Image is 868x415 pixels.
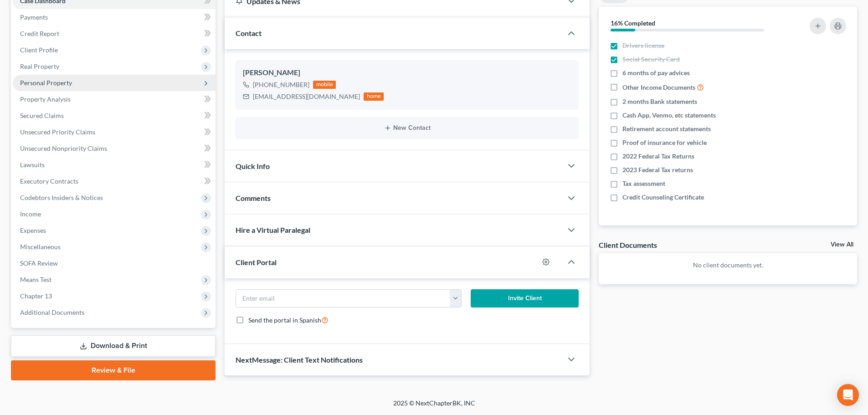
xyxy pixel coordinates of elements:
[13,173,216,190] a: Executory Contracts
[622,83,695,92] span: Other Income Documents
[622,138,707,147] span: Proof of insurance for vehicle
[20,95,71,103] span: Property Analysis
[11,335,216,357] a: Download & Print
[20,292,52,300] span: Chapter 13
[236,355,363,364] span: NextMessage: Client Text Notifications
[20,62,59,70] span: Real Property
[20,79,72,87] span: Personal Property
[471,289,579,307] button: Invite Client
[20,210,41,218] span: Income
[236,194,271,202] span: Comments
[622,165,693,174] span: 2023 Federal Tax returns
[831,241,853,248] a: View All
[20,30,59,37] span: Credit Report
[20,144,107,152] span: Unsecured Nonpriority Claims
[622,55,680,64] span: Social Security Card
[20,128,95,136] span: Unsecured Priority Claims
[622,152,694,161] span: 2022 Federal Tax Returns
[20,46,58,54] span: Client Profile
[606,261,850,270] p: No client documents yet.
[622,179,665,188] span: Tax assessment
[13,140,216,157] a: Unsecured Nonpriority Claims
[243,124,571,132] button: New Contact
[13,91,216,108] a: Property Analysis
[20,177,78,185] span: Executory Contracts
[253,80,309,89] div: [PHONE_NUMBER]
[13,157,216,173] a: Lawsuits
[611,19,655,27] strong: 16% Completed
[243,67,571,78] div: [PERSON_NAME]
[313,81,336,89] div: mobile
[236,162,270,170] span: Quick Info
[20,243,61,251] span: Miscellaneous
[13,26,216,42] a: Credit Report
[622,97,697,106] span: 2 months Bank statements
[13,108,216,124] a: Secured Claims
[20,308,84,316] span: Additional Documents
[11,360,216,380] a: Review & File
[622,193,704,202] span: Credit Counseling Certificate
[13,9,216,26] a: Payments
[236,29,262,37] span: Contact
[20,276,51,283] span: Means Test
[253,92,360,101] div: [EMAIL_ADDRESS][DOMAIN_NAME]
[248,316,321,324] span: Send the portal in Spanish
[20,259,58,267] span: SOFA Review
[622,68,690,77] span: 6 months of pay advices
[20,13,48,21] span: Payments
[837,384,859,406] div: Open Intercom Messenger
[175,399,694,415] div: 2025 © NextChapterBK, INC
[20,226,46,234] span: Expenses
[236,290,450,307] input: Enter email
[599,240,657,250] div: Client Documents
[20,112,64,119] span: Secured Claims
[236,225,310,234] span: Hire a Virtual Paralegal
[20,194,103,201] span: Codebtors Insiders & Notices
[13,255,216,272] a: SOFA Review
[622,111,716,120] span: Cash App, Venmo, etc statements
[236,258,277,266] span: Client Portal
[13,124,216,140] a: Unsecured Priority Claims
[20,161,45,169] span: Lawsuits
[364,92,384,101] div: home
[622,124,711,133] span: Retirement account statements
[622,41,664,50] span: Drivers license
